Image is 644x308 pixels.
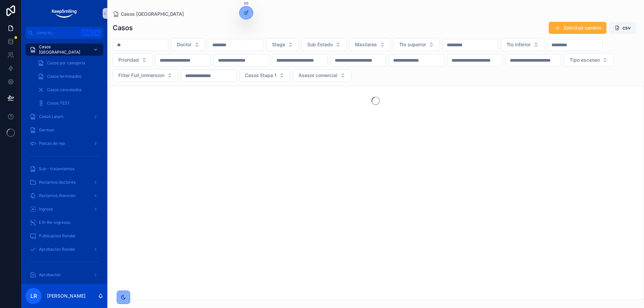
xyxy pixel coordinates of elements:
a: Aprobacion Render [25,243,103,255]
a: Aprobación [25,269,103,281]
span: Maxilares [355,41,377,48]
span: Solicitud cambio [563,24,601,31]
a: Casos por categoria [34,57,103,69]
span: Casos cancelados [47,87,82,93]
button: Select Button [393,38,440,51]
span: Sub Estado [307,41,333,48]
button: Solicitud cambio [549,22,606,34]
a: Casos cancelados [34,84,103,96]
span: Reclamos doctores [39,180,75,185]
h1: Casos [113,23,133,33]
a: Reclamos Atencion [25,190,103,202]
span: Publicacion Render [39,233,76,239]
a: Publicacion Render [25,230,103,242]
a: Sub - tratamientos [25,163,103,175]
img: App logo [51,8,77,19]
span: Placas de rep [39,141,65,146]
span: Ingreso [39,206,53,212]
span: German [39,127,54,133]
span: Casos terminados [47,74,81,79]
a: Casos [GEOGRAPHIC_DATA] [113,11,184,17]
button: csv [609,22,636,34]
a: Placas de rep [25,137,103,149]
a: E.R-Re-ingresoo [25,217,103,229]
div: scrollable content [21,39,107,284]
span: Aprobacion Render [39,247,75,252]
span: Casos por categoria [47,60,85,66]
button: Jump to...CtrlK [25,27,103,39]
span: Casos [GEOGRAPHIC_DATA] [39,44,88,55]
span: Tto inferior [506,41,531,48]
button: Select Button [564,54,613,66]
span: E.R-Re-ingresoo [39,220,70,225]
a: German [25,124,103,136]
button: Select Button [171,38,205,51]
span: Aprobación [39,272,61,278]
a: Casos Latam [25,111,103,123]
span: Stage [272,41,285,48]
span: Jump to... [36,30,78,36]
a: Casos TEST [34,97,103,109]
button: Select Button [501,38,544,51]
span: Tipo escaneo [570,57,600,63]
span: Asesor comercial [299,72,337,79]
span: Filter Full_immersion [118,72,164,79]
span: LR [31,292,37,300]
a: Casos terminados [34,70,103,82]
span: Casos TEST [47,101,70,106]
button: Select Button [293,69,351,82]
span: Ctrl [81,29,93,36]
button: Select Button [302,38,346,51]
p: [PERSON_NAME] [47,293,86,299]
span: Casos Etapa 1 [245,72,276,79]
span: Sub - tratamientos [39,166,74,172]
button: Select Button [266,38,299,51]
span: Reclamos Atencion [39,193,75,198]
a: Casos [GEOGRAPHIC_DATA] [25,44,103,56]
span: Tto superior [399,41,426,48]
button: Select Button [239,69,290,82]
span: K [95,30,100,36]
span: Casos [GEOGRAPHIC_DATA] [121,11,184,17]
button: Select Button [113,69,178,82]
span: Prioridad [118,57,139,63]
button: Select Button [349,38,391,51]
button: Select Button [113,54,153,66]
span: Doctor [177,41,192,48]
a: Ingreso [25,203,103,215]
span: Casos Latam [39,114,64,119]
a: Reclamos doctores [25,176,103,188]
